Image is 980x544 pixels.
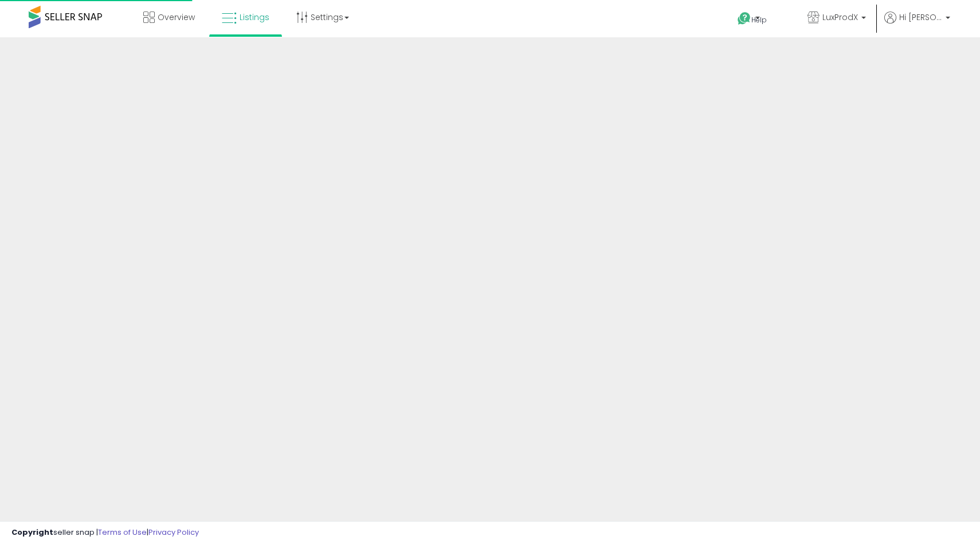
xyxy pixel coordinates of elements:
[737,11,751,26] i: Get Help
[728,3,789,37] a: Help
[240,11,269,23] span: Listings
[158,11,195,23] span: Overview
[751,15,767,25] span: Help
[822,11,858,23] span: LuxProdX
[899,11,942,23] span: Hi [PERSON_NAME]
[884,11,950,37] a: Hi [PERSON_NAME]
